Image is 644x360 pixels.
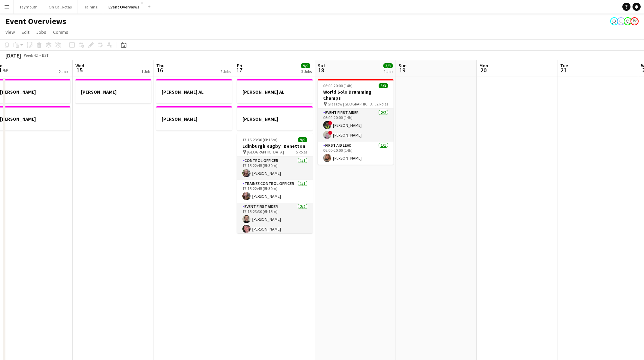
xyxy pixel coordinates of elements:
div: [DATE] [5,52,21,59]
a: Comms [50,28,71,37]
span: Comms [53,29,68,35]
button: Taymouth [14,0,43,14]
app-user-avatar: Operations Manager [630,17,639,25]
a: Jobs [33,28,49,37]
button: Event Overviews [103,0,145,14]
app-user-avatar: Operations Team [617,17,625,25]
span: Edit [22,29,29,35]
span: Jobs [36,29,46,35]
div: BST [42,53,49,58]
h1: Event Overviews [5,16,66,26]
app-user-avatar: Operations Team [610,17,618,25]
a: Edit [19,28,32,37]
a: View [3,28,18,37]
button: On Call Rotas [43,0,77,14]
app-user-avatar: Operations Team [624,17,632,25]
button: Training [77,0,103,14]
span: View [5,29,15,35]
